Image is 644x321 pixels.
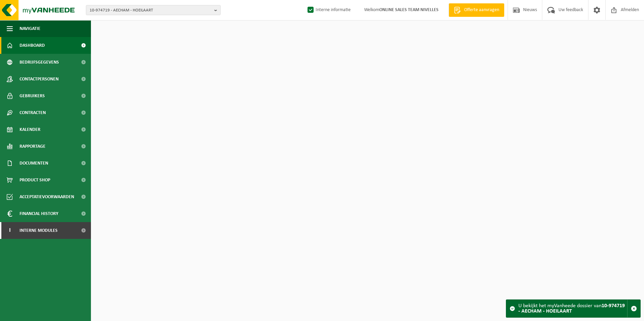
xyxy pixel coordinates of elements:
strong: ONLINE SALES TEAM NIVELLES [379,7,439,12]
span: Documenten [20,155,48,172]
div: U bekijkt het myVanheede dossier van [518,300,627,317]
span: Rapportage [20,138,45,155]
span: I [7,222,13,239]
span: Contracten [20,104,46,121]
span: Acceptatievoorwaarden [20,188,74,205]
span: Bedrijfsgegevens [20,54,59,71]
span: Product Shop [20,172,50,188]
span: Dashboard [20,37,45,54]
strong: 10-974719 - AECHAM - HOEILAART [518,303,625,314]
button: 10-974719 - AECHAM - HOEILAART [86,5,221,15]
span: Interne modules [20,222,58,239]
span: 10-974719 - AECHAM - HOEILAART [90,5,212,15]
span: Navigatie [20,20,40,37]
span: Kalender [20,121,40,138]
span: Offerte aanvragen [462,7,501,13]
a: Offerte aanvragen [449,3,504,17]
span: Financial History [20,205,58,222]
label: Interne informatie [306,5,351,15]
span: Contactpersonen [20,71,59,87]
span: Gebruikers [20,87,45,104]
font: Welkom [364,7,439,12]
